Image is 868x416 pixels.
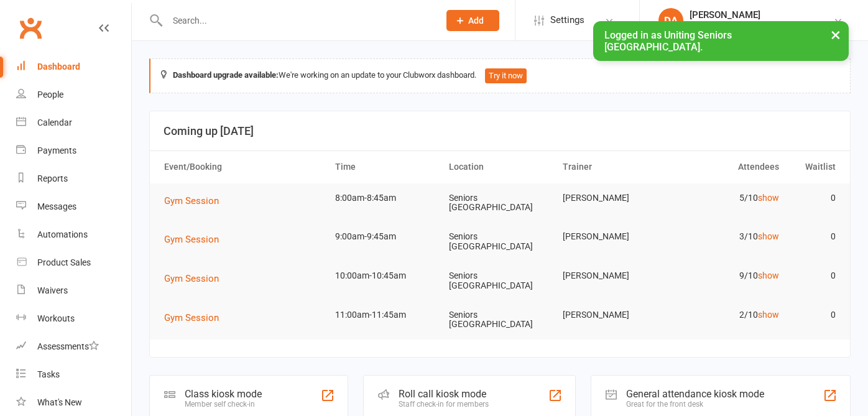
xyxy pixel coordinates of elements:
[399,388,489,400] div: Roll call kiosk mode
[16,221,131,249] a: Automations
[149,58,851,93] div: We're working on an update to your Clubworx dashboard.
[557,151,671,183] th: Trainer
[164,310,228,325] button: Gym Session
[16,249,131,277] a: Product Sales
[185,388,262,400] div: Class kiosk mode
[671,300,785,330] td: 2/10
[37,369,60,379] div: Tasks
[785,222,842,251] td: 0
[37,146,76,155] div: Payments
[758,231,779,241] a: show
[37,313,75,323] div: Workouts
[164,312,219,323] span: Gym Session
[16,305,131,333] a: Workouts
[658,8,683,33] div: DA
[468,16,484,25] span: Add
[164,12,430,29] input: Search...
[16,361,131,389] a: Tasks
[330,151,443,183] th: Time
[159,151,330,183] th: Event/Booking
[785,300,842,330] td: 0
[785,183,842,213] td: 0
[37,201,76,211] div: Messages
[16,109,131,137] a: Calendar
[671,222,785,251] td: 3/10
[16,137,131,165] a: Payments
[785,151,842,183] th: Waitlist
[557,261,671,290] td: [PERSON_NAME]
[164,193,228,208] button: Gym Session
[16,277,131,305] a: Waivers
[16,53,131,81] a: Dashboard
[37,285,68,295] div: Waivers
[16,333,131,361] a: Assessments
[671,183,785,213] td: 5/10
[164,273,219,284] span: Gym Session
[185,400,262,409] div: Member self check-in
[443,222,557,261] td: Seniors [GEOGRAPHIC_DATA]
[671,261,785,290] td: 9/10
[758,193,779,203] a: show
[443,183,557,223] td: Seniors [GEOGRAPHIC_DATA]
[37,341,99,351] div: Assessments
[16,81,131,109] a: People
[330,183,443,213] td: 8:00am-8:45am
[164,195,219,206] span: Gym Session
[330,300,443,330] td: 11:00am-11:45am
[37,62,80,72] div: Dashboard
[37,257,91,267] div: Product Sales
[604,29,732,53] span: Logged in as Uniting Seniors [GEOGRAPHIC_DATA].
[671,151,785,183] th: Attendees
[485,68,527,83] button: Try it now
[330,222,443,251] td: 9:00am-9:45am
[690,9,833,21] div: [PERSON_NAME]
[15,12,46,44] a: Clubworx
[164,232,228,247] button: Gym Session
[399,400,489,409] div: Staff check-in for members
[557,183,671,213] td: [PERSON_NAME]
[164,234,219,245] span: Gym Session
[758,310,779,320] a: show
[37,173,68,183] div: Reports
[550,6,584,34] span: Settings
[37,118,72,127] div: Calendar
[37,397,82,407] div: What's New
[824,21,847,48] button: ×
[758,270,779,280] a: show
[785,261,842,290] td: 0
[16,193,131,221] a: Messages
[37,229,88,239] div: Automations
[443,300,557,340] td: Seniors [GEOGRAPHIC_DATA]
[443,261,557,300] td: Seniors [GEOGRAPHIC_DATA]
[446,10,499,31] button: Add
[626,388,764,400] div: General attendance kiosk mode
[164,125,836,137] h3: Coming up [DATE]
[164,271,228,286] button: Gym Session
[173,70,279,80] strong: Dashboard upgrade available:
[557,222,671,251] td: [PERSON_NAME]
[330,261,443,290] td: 10:00am-10:45am
[443,151,557,183] th: Location
[626,400,764,409] div: Great for the front desk
[37,90,63,99] div: People
[557,300,671,330] td: [PERSON_NAME]
[16,165,131,193] a: Reports
[690,21,833,32] div: Uniting Seniors [GEOGRAPHIC_DATA]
